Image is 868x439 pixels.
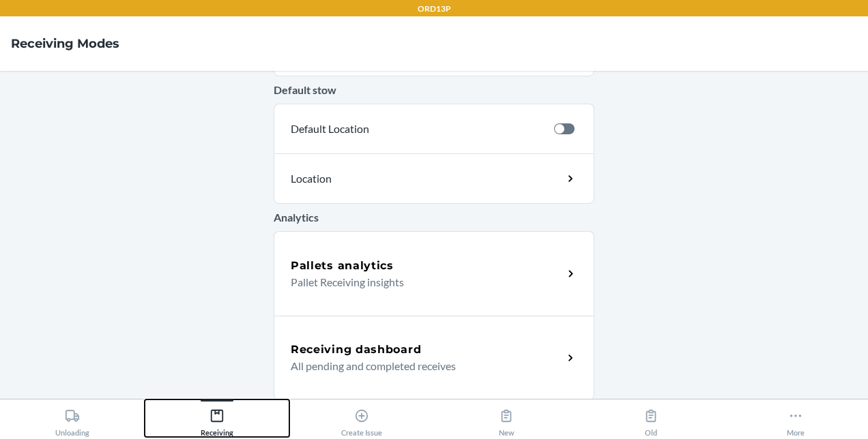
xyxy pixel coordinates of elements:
[341,403,382,437] div: Create Issue
[291,170,452,187] p: Location
[291,342,421,358] h5: Receiving dashboard
[643,403,659,437] div: Old
[291,258,394,274] h5: Pallets analytics
[274,82,594,98] p: Default stow
[55,403,89,437] div: Unloading
[145,399,289,437] button: Receiving
[274,209,594,226] p: Analytics
[274,316,594,400] a: Receiving dashboardAll pending and completed receives
[11,35,119,52] h4: Receiving Modes
[274,153,594,204] a: Location
[291,121,543,137] p: Default Location
[274,231,594,316] a: Pallets analyticsPallet Receiving insights
[291,358,552,374] p: All pending and completed receives
[499,403,515,437] div: New
[579,399,723,437] button: Old
[723,399,868,437] button: More
[291,274,552,290] p: Pallet Receiving insights
[201,403,233,437] div: Receiving
[418,3,451,15] p: ORD13P
[434,399,579,437] button: New
[787,403,805,437] div: More
[289,399,434,437] button: Create Issue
